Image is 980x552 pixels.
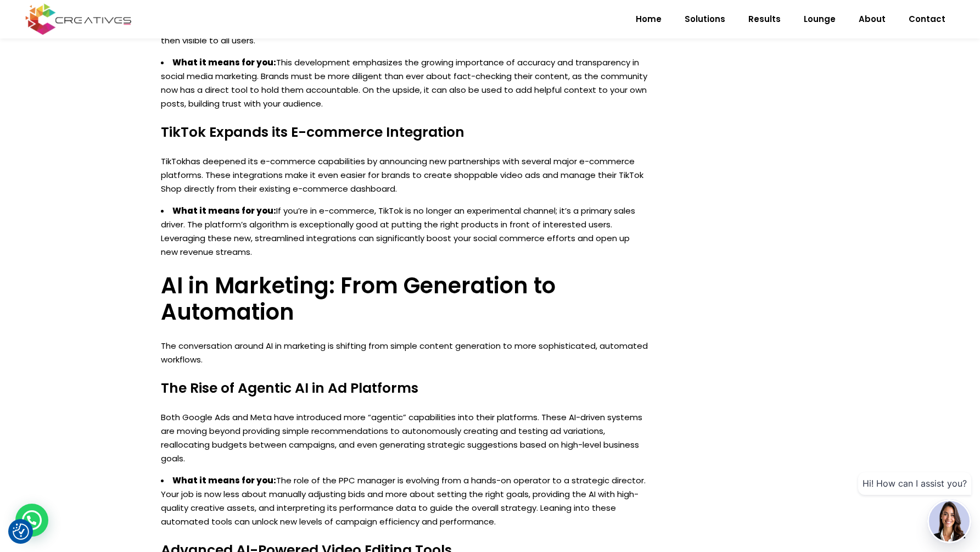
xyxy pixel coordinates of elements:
[897,5,957,34] a: Contact
[161,410,648,465] p: Both Google Ads and Meta have introduced more “agentic” capabilities into their platforms. These ...
[172,475,276,486] strong: What it means for you:
[909,5,945,34] span: Contact
[161,272,648,325] h3: AI in Marketing: From Generation to Automation
[858,472,971,495] div: Hi! How can I assist you?
[172,205,276,216] strong: What it means for you:
[673,5,737,34] a: Solutions
[161,380,648,397] h4: The Rise of Agentic AI in Ad Platforms
[13,523,29,540] button: Consent Preferences
[685,5,725,34] span: Solutions
[847,5,897,34] a: About
[161,473,648,528] li: The role of the PPC manager is evolving from a hands-on operator to a strategic director. Your jo...
[172,57,276,68] strong: What it means for you:
[161,204,648,259] li: If you’re in e-commerce, TikTok is no longer an experimental channel; it’s a primary sales driver...
[624,5,673,34] a: Home
[161,155,186,167] a: TikTok
[161,339,648,366] p: The conversation around AI in marketing is shifting from simple content generation to more sophis...
[161,124,648,141] h4: TikTok Expands its E-commerce Integration
[161,154,648,196] p: has deepened its e-commerce capabilities by announcing new partnerships with several major e-comm...
[929,501,970,542] img: agent
[792,5,847,34] a: Lounge
[636,5,662,34] span: Home
[161,55,648,110] li: This development emphasizes the growing importance of accuracy and transparency in social media m...
[23,2,134,36] img: Creatives
[737,5,792,34] a: Results
[859,5,886,34] span: About
[804,5,836,34] span: Lounge
[13,523,29,540] img: Revisit consent button
[748,5,781,34] span: Results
